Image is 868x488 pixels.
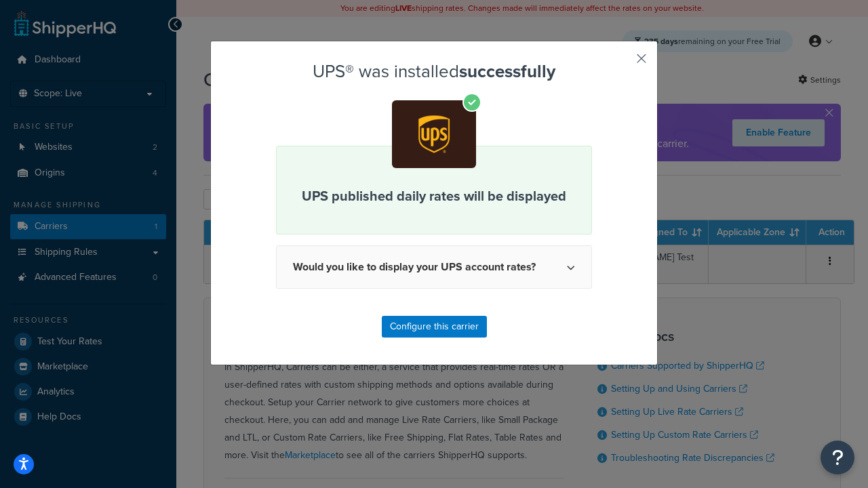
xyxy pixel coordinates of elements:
button: Configure this carrier [382,316,487,338]
h2: UPS® was installed [276,62,592,81]
strong: successfully [459,58,555,84]
button: Open Resource Center [821,441,854,474]
button: Would you like to display your UPS account rates? [276,245,592,289]
i: Check mark [462,93,481,112]
img: app-ups.png [392,100,476,167]
p: UPS published daily rates will be displayed [293,186,575,206]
